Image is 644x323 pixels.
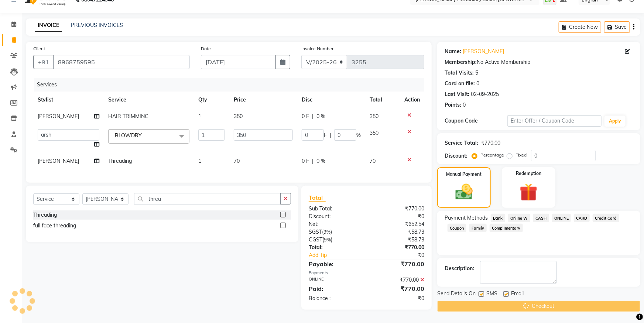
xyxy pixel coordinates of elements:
[194,92,229,108] th: Qty
[370,158,376,164] span: 70
[593,214,619,222] span: Credit Card
[552,214,571,222] span: ONLINE
[115,132,142,139] span: BLOWDRY
[367,276,430,284] div: ₹770.00
[445,80,475,87] div: Card on file:
[303,205,367,213] div: Sub Total:
[367,205,430,213] div: ₹770.00
[303,228,367,236] div: ( )
[309,228,322,235] span: SGST
[445,265,474,272] div: Description:
[367,284,430,293] div: ₹770.00
[33,211,57,219] div: Threading
[367,260,430,268] div: ₹770.00
[309,194,326,202] span: Total
[486,290,497,299] span: SMS
[471,90,499,98] div: 02-09-2025
[450,182,478,202] img: _cash.svg
[33,92,104,108] th: Stylist
[201,45,211,52] label: Date
[303,260,367,268] div: Payable:
[445,101,461,109] div: Points:
[511,290,524,299] span: Email
[198,158,201,164] span: 1
[108,158,132,164] span: Threading
[370,130,378,136] span: 350
[38,113,79,120] span: [PERSON_NAME]
[490,224,523,232] span: Complimentary
[38,158,79,164] span: [PERSON_NAME]
[445,90,469,98] div: Last Visit:
[514,181,543,203] img: _gift.svg
[302,157,309,165] span: 0 F
[312,157,314,165] span: |
[365,92,400,108] th: Total
[234,158,240,164] span: 70
[515,152,527,158] label: Fixed
[367,213,430,220] div: ₹0
[476,80,479,87] div: 0
[34,78,430,92] div: Services
[324,237,331,243] span: 9%
[356,131,361,139] span: %
[481,139,500,147] div: ₹770.00
[35,19,62,32] a: INVOICE
[533,214,549,222] span: CASH
[316,157,325,165] span: 0 %
[234,113,243,120] span: 350
[463,48,504,55] a: [PERSON_NAME]
[445,48,461,55] div: Name:
[480,152,504,158] label: Percentage
[445,58,477,66] div: Membership:
[323,229,330,235] span: 9%
[367,236,430,244] div: ₹58.73
[491,214,505,222] span: Bank
[516,170,541,177] label: Redemption
[303,284,367,293] div: Paid:
[469,224,487,232] span: Family
[53,55,190,69] input: Search by Name/Mobile/Email/Code
[309,236,322,243] span: CGST
[400,92,424,108] th: Action
[303,276,367,284] div: ONLINE
[508,214,530,222] span: Online W
[370,113,378,120] span: 350
[303,220,367,228] div: Net:
[312,113,314,120] span: |
[142,132,145,139] a: x
[301,45,333,52] label: Invoice Number
[463,101,466,109] div: 0
[198,113,201,120] span: 1
[330,131,331,139] span: |
[604,116,626,127] button: Apply
[71,22,123,28] a: PREVIOUS INVOICES
[367,295,430,302] div: ₹0
[377,251,430,259] div: ₹0
[437,290,476,299] span: Send Details On
[604,21,630,33] button: Save
[448,224,466,232] span: Coupon
[445,152,467,160] div: Discount:
[297,92,365,108] th: Disc
[367,228,430,236] div: ₹58.73
[445,214,488,222] span: Payment Methods
[475,69,478,77] div: 5
[303,213,367,220] div: Discount:
[303,236,367,244] div: ( )
[108,113,148,120] span: HAIR TRIMMING
[303,251,377,259] a: Add Tip
[33,222,76,230] div: full face threading
[507,115,602,127] input: Enter Offer / Coupon Code
[303,244,367,251] div: Total:
[229,92,297,108] th: Price
[309,270,424,276] div: Payments
[324,131,327,139] span: F
[446,171,482,178] label: Manual Payment
[445,58,633,66] div: No Active Membership
[316,113,325,120] span: 0 %
[302,113,309,120] span: 0 F
[445,117,507,125] div: Coupon Code
[134,193,281,205] input: Search or Scan
[104,92,194,108] th: Service
[559,21,601,33] button: Create New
